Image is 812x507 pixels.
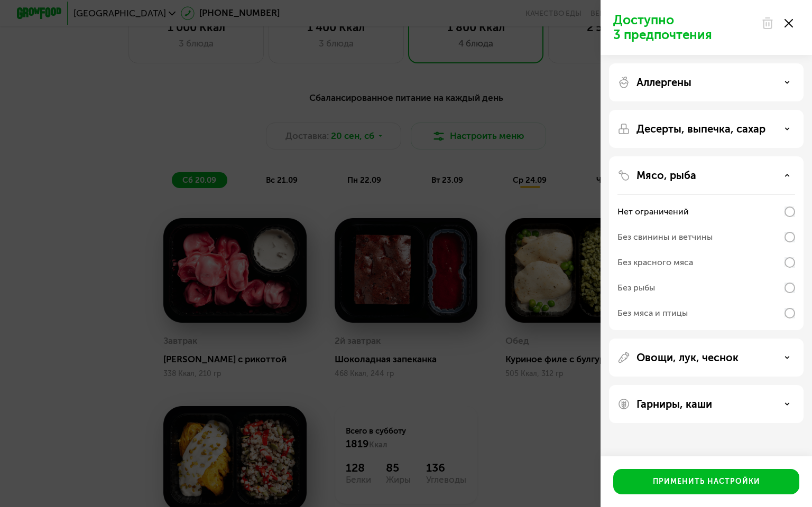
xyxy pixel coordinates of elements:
[617,205,689,218] div: Нет ограничений
[617,256,693,269] div: Без красного мяса
[613,469,799,494] button: Применить настройки
[617,281,655,294] div: Без рыбы
[653,476,760,487] div: Применить настройки
[636,76,691,89] p: Аллергены
[617,231,713,243] div: Без свинины и ветчины
[636,351,739,364] p: Овощи, лук, чеснок
[636,398,712,410] p: Гарниры, каши
[636,169,696,182] p: Мясо, рыба
[617,307,688,320] div: Без мяса и птицы
[613,13,755,42] p: Доступно 3 предпочтения
[636,123,765,135] p: Десерты, выпечка, сахар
